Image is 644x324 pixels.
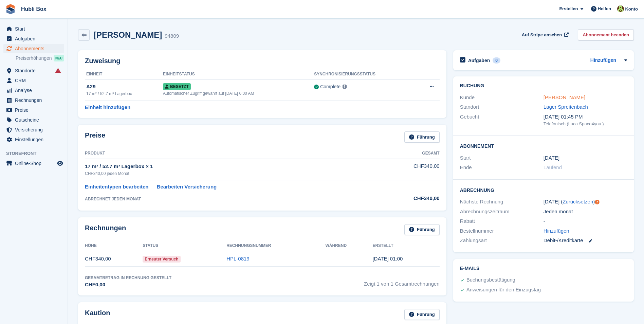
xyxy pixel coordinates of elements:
[460,154,544,162] div: Start
[85,163,381,170] div: 17 m² / 52.7 m³ Lagerbox × 1
[544,217,627,225] div: -
[15,105,56,115] span: Preise
[468,57,490,64] h2: Aufgaben
[85,131,105,143] h2: Preise
[85,251,143,267] td: CHF340,00
[6,150,68,157] span: Storefront
[598,5,611,12] span: Helfen
[544,113,627,121] div: [DATE] 01:45 PM
[15,95,56,105] span: Rechnungen
[3,95,64,105] a: menu
[3,86,64,95] a: menu
[563,199,593,204] a: Zurücksetzen
[466,286,541,294] div: Anweisungen für den Einzugstag
[226,240,325,251] th: Rechnungsnummer
[85,196,381,202] div: ABRECHNET JEDEN MONAT
[3,24,64,34] a: menu
[18,3,49,15] a: Hubli Box
[544,104,588,110] a: Lager Spreitenbach
[165,32,179,40] div: 94809
[86,91,163,97] div: 17 m² / 52.7 m³ Lagerbox
[85,69,163,80] th: Einheit
[3,66,64,75] a: menu
[55,68,61,73] i: Es sind Fehler bei der Synchronisierung von Smart-Einträgen aufgetreten
[559,5,578,12] span: Erstellen
[85,148,381,159] th: Produkt
[56,159,64,167] a: Vorschau-Shop
[544,208,627,216] div: Jeden monat
[85,57,440,65] h2: Zuweisung
[3,125,64,134] a: menu
[460,217,544,225] div: Rabatt
[15,44,56,53] span: Abonnements
[15,66,56,75] span: Standorte
[5,4,16,14] img: stora-icon-8386f47178a22dfd0bd8f6a31ec36ba5ce8667c1dd55bd0f319d3a0aa187defe.svg
[16,54,64,62] a: Preiserhöhungen NEU
[460,266,627,271] h2: E-Mails
[3,159,64,168] a: Speisekarte
[404,224,440,235] a: Führung
[86,83,163,91] div: A29
[343,85,347,89] img: icon-info-grey-7440780725fd019a000dd9b08b2336e03edf1995a4989e88bcd33f0948082b44.svg
[15,86,56,95] span: Analyse
[85,104,130,111] a: Einheit hinzufügen
[544,198,627,206] div: [DATE] ( )
[460,198,544,206] div: Nächste Rechnung
[3,76,64,85] a: menu
[15,34,56,43] span: Aufgaben
[460,94,544,102] div: Kunde
[3,105,64,115] a: menu
[466,276,515,284] div: Buchungsbestätigung
[381,148,439,159] th: Gesamt
[594,199,600,205] div: Tooltip anchor
[85,170,381,177] div: CHF340,00 jeden Monat
[3,115,64,125] a: menu
[460,208,544,216] div: Abrechnungszeitraum
[85,183,149,191] a: Einheitentypen bearbeiten
[544,94,585,100] a: [PERSON_NAME]
[163,83,191,90] span: Besetzt
[590,57,616,65] a: Hinzufügen
[364,275,440,289] span: Zeigt 1 von 1 Gesamtrechnungen
[544,154,559,162] time: 2025-08-12 23:00:00 UTC
[3,44,64,53] a: menu
[522,32,562,38] span: Auf Stripe ansehen
[381,159,439,180] td: CHF340,00
[94,30,162,39] h2: [PERSON_NAME]
[3,135,64,144] a: menu
[519,29,570,40] a: Auf Stripe ansehen
[54,55,64,61] div: NEU
[544,164,562,170] span: Laufend
[3,34,64,43] a: menu
[85,224,126,235] h2: Rechnungen
[85,240,143,251] th: Höhe
[85,309,110,320] h2: Kaution
[372,240,439,251] th: Erstellt
[16,55,52,61] span: Preiserhöhungen
[314,69,416,80] th: Synchronisierungsstatus
[15,135,56,144] span: Einstellungen
[578,29,634,40] a: Abonnement beenden
[460,83,627,89] h2: Buchung
[157,183,217,191] a: Bearbeiten Versicherung
[544,237,627,245] div: Debit-/Kreditkarte
[544,227,569,235] a: Hinzufügen
[404,309,440,320] a: Führung
[381,195,439,202] div: CHF340,00
[460,164,544,172] div: Ende
[15,159,56,168] span: Online-Shop
[460,237,544,245] div: Zahlungsart
[617,5,624,12] img: Luca Space4you
[226,256,250,262] a: HPL-0819
[85,281,171,289] div: CHF0,00
[325,240,372,251] th: Während
[15,76,56,85] span: CRM
[143,256,180,263] span: Erneuter Versuch
[460,103,544,111] div: Standort
[460,142,627,149] h2: Abonnement
[404,131,440,143] a: Führung
[15,125,56,134] span: Versicherung
[15,115,56,125] span: Gutscheine
[544,121,627,127] div: Telefonisch (Luca Space4you )
[143,240,226,251] th: Status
